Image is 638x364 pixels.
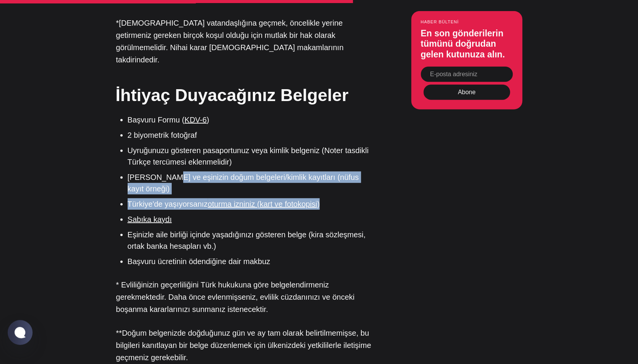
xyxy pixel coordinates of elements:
[128,146,369,166] font: Uyruğunuzu gösteren pasaportunuz veya kimlik belgeniz (Noter tasdikli Türkçe tercümesi eklenmelidir)
[128,173,359,193] font: [PERSON_NAME] ve eşinizin doğum belgeleri/kimlik kayıtları (nüfus kayıt örneği)
[128,131,197,139] font: 2 biyometrik fotoğraf
[421,67,513,82] input: E-posta adresiniz
[128,257,270,266] font: Başvuru ücretinin ödendiğine dair makbuz
[421,20,459,24] font: Haber bülteni
[423,85,510,100] button: Abone
[116,329,371,362] font: **Doğum belgenizde doğduğunuz gün ve ay tam olarak belirtilmemişse, bu bilgileri kanıtlayan bir b...
[116,281,355,313] font: * Evliliğinizin geçerliliğini Türk hukukuna göre belgelendirmeniz gerekmektedir. Daha önce evlenm...
[128,215,172,224] a: Sabıka kaydı
[207,116,209,124] font: )
[458,89,475,95] font: Abone
[116,85,349,105] font: İhtiyaç Duyacağınız Belgeler
[128,230,366,250] font: Eşinizle aile birliği içinde yaşadığınızı gösteren belge (kira sözleşmesi, ortak banka hesapları ...
[128,200,208,208] font: Türkiye'de yaşıyorsanız
[421,28,505,59] font: En son gönderilerin tümünü doğrudan gelen kutunuza alın.
[208,200,320,208] a: oturma izniniz (kart ve fotokopisi)
[116,19,344,64] font: *[DEMOGRAPHIC_DATA] vatandaşlığına geçmek, öncelikle yerine getirmeniz gereken birçok koşul olduğ...
[128,116,185,124] font: Başvuru Formu (
[184,116,207,124] a: KDV-6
